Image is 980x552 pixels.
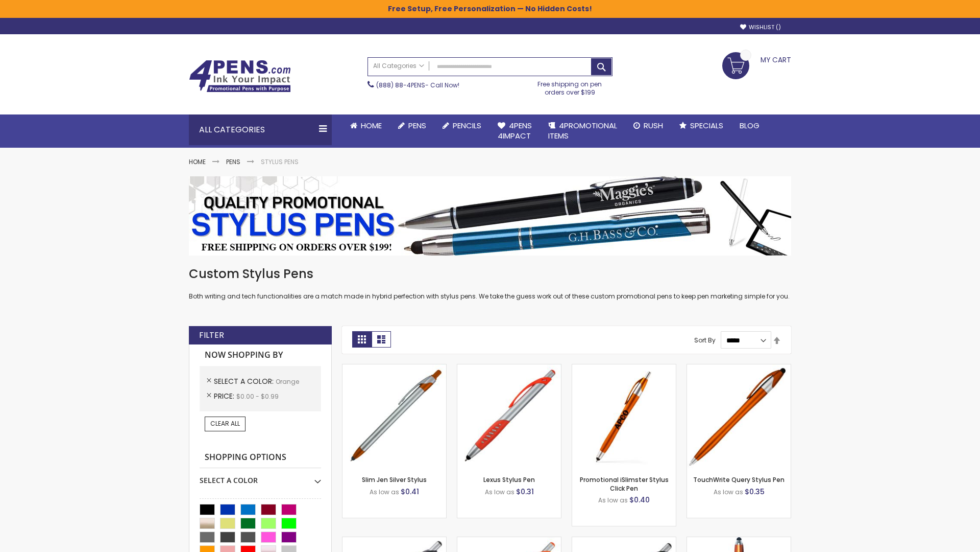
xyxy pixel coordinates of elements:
[189,266,791,282] h1: Custom Stylus Pens
[226,157,240,166] a: Pens
[745,487,765,497] span: $0.35
[489,114,540,148] a: 4Pens4impact
[236,392,279,401] span: $0.00 - $0.99
[572,364,676,373] a: Promotional iSlimster Stylus Click Pen-Orange
[200,344,321,366] strong: Now Shopping by
[342,537,446,545] a: Boston Stylus Pen-Orange
[687,364,791,373] a: TouchWrite Query Stylus Pen-Orange
[740,120,759,131] span: Blog
[572,364,676,468] img: Promotional iSlimster Stylus Click Pen-Orange
[189,114,332,145] div: All Categories
[342,364,446,468] img: Slim Jen Silver Stylus-Orange
[690,120,723,131] span: Specials
[671,114,731,137] a: Specials
[598,496,628,504] span: As low as
[714,488,743,496] span: As low as
[370,488,399,496] span: As low as
[694,336,716,344] label: Sort By
[453,120,481,131] span: Pencils
[548,120,617,141] span: 4PROMOTIONAL ITEMS
[401,487,419,497] span: $0.41
[498,120,532,141] span: 4Pens 4impact
[629,495,650,505] span: $0.40
[373,62,424,70] span: All Categories
[199,330,224,341] strong: Filter
[540,114,625,148] a: 4PROMOTIONALITEMS
[368,58,429,75] a: All Categories
[731,114,768,137] a: Blog
[189,176,791,256] img: Stylus Pens
[376,81,425,89] a: (888) 88-4PENS
[205,417,246,431] a: Clear All
[210,419,240,428] span: Clear All
[527,76,613,97] div: Free shipping on pen orders over $199
[342,114,390,137] a: Home
[740,24,781,31] a: Wishlist
[483,475,535,484] a: Lexus Stylus Pen
[189,157,206,166] a: Home
[390,114,434,137] a: Pens
[580,475,669,492] a: Promotional iSlimster Stylus Click Pen
[342,364,446,373] a: Slim Jen Silver Stylus-Orange
[189,60,291,93] img: 4Pens Custom Pens and Promotional Products
[434,114,489,137] a: Pencils
[214,376,276,386] span: Select A Color
[516,487,534,497] span: $0.31
[457,537,561,545] a: Boston Silver Stylus Pen-Orange
[352,331,372,348] strong: Grid
[687,364,791,468] img: TouchWrite Query Stylus Pen-Orange
[693,475,785,484] a: TouchWrite Query Stylus Pen
[361,120,382,131] span: Home
[457,364,561,373] a: Lexus Stylus Pen-Orange
[362,475,427,484] a: Slim Jen Silver Stylus
[485,488,514,496] span: As low as
[408,120,426,131] span: Pens
[572,537,676,545] a: Lexus Metallic Stylus Pen-Orange
[261,157,299,166] strong: Stylus Pens
[189,266,791,301] div: Both writing and tech functionalities are a match made in hybrid perfection with stylus pens. We ...
[644,120,663,131] span: Rush
[376,81,459,89] span: - Call Now!
[687,537,791,545] a: TouchWrite Command Stylus Pen-Orange
[457,364,561,468] img: Lexus Stylus Pen-Orange
[200,468,321,486] div: Select A Color
[200,447,321,469] strong: Shopping Options
[276,377,299,386] span: Orange
[214,391,236,401] span: Price
[625,114,671,137] a: Rush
